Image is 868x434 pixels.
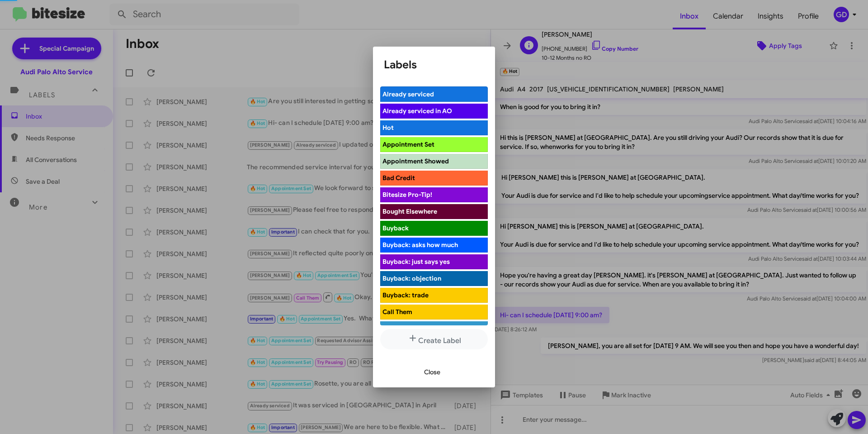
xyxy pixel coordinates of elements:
span: Appointment Showed [382,157,449,165]
span: Buyback [382,224,409,232]
span: Buyback: just says yes [382,258,450,266]
span: Buyback: trade [382,291,429,299]
span: Bitesize Pro-Tip! [382,191,432,199]
h1: Labels [384,57,484,72]
span: Hot [382,124,394,132]
span: Bad Credit [382,174,415,182]
span: Already serviced [382,90,434,98]
span: Call Them [382,308,412,316]
span: Close [424,364,440,380]
span: Bought Elsewhere [382,207,437,215]
span: Already serviced in AO [382,107,452,115]
button: Create Label [380,329,488,349]
span: Buyback: objection [382,274,441,282]
span: Buyback: asks how much [382,241,458,249]
span: Appointment Set [382,140,434,148]
span: Contacted [382,324,415,333]
button: Close [417,364,448,380]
